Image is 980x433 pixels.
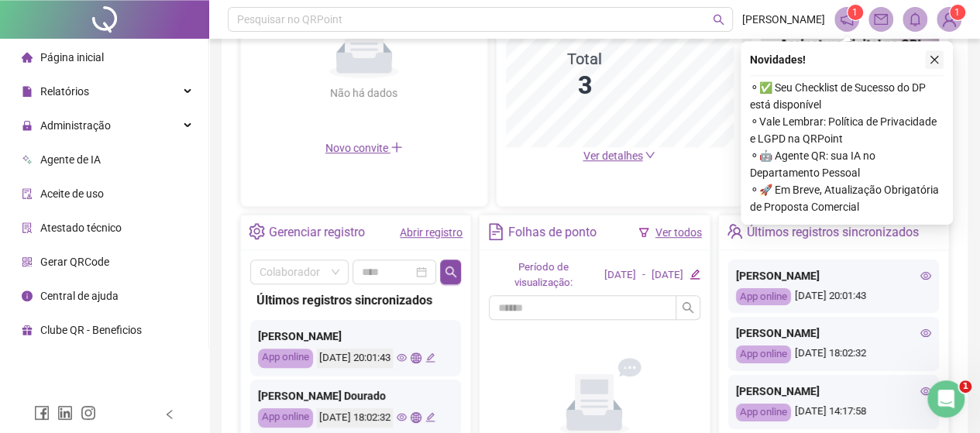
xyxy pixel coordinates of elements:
[40,85,89,98] span: Relatórios
[736,345,791,363] div: App online
[645,149,655,160] span: down
[258,408,313,428] div: App online
[736,383,931,400] div: [PERSON_NAME]
[750,113,944,147] span: ⚬ Vale Lembrar: Política de Privacidade e LGPD na QRPoint
[959,380,971,393] span: 1
[40,119,111,132] span: Administração
[750,79,944,113] span: ⚬ ✅ Seu Checklist de Sucesso do DP está disponível
[840,12,854,26] span: notification
[655,226,702,239] a: Ver todos
[642,267,645,284] div: -
[249,223,265,239] span: setting
[852,7,858,18] span: 1
[638,227,649,238] span: filter
[920,270,931,281] span: eye
[34,405,50,421] span: facebook
[747,219,919,246] div: Últimos registros sincronizados
[411,352,421,363] span: global
[736,404,931,421] div: [DATE] 14:17:58
[920,328,931,338] span: eye
[908,12,922,26] span: bell
[736,288,931,306] div: [DATE] 20:01:43
[736,267,931,284] div: [PERSON_NAME]
[445,266,457,278] span: search
[164,409,175,420] span: left
[689,269,700,279] span: edit
[927,380,965,418] iframe: Intercom live chat
[489,259,598,292] div: Período de visualização:
[317,408,393,428] div: [DATE] 18:02:32
[22,256,33,267] span: qrcode
[425,352,435,363] span: edit
[22,325,33,335] span: gift
[397,412,407,422] span: eye
[682,301,694,314] span: search
[425,412,435,422] span: edit
[258,387,453,404] div: [PERSON_NAME] Dourado
[713,14,724,26] span: search
[325,142,403,154] span: Novo convite
[604,267,636,284] div: [DATE]
[22,188,33,199] span: audit
[40,187,104,200] span: Aceite de uso
[487,223,504,239] span: file-text
[652,267,683,284] div: [DATE]
[258,328,453,345] div: [PERSON_NAME]
[848,5,863,20] sup: 1
[750,181,944,215] span: ⚬ 🚀 Em Breve, Atualização Obrigatória de Proposta Comercial
[258,349,313,368] div: App online
[390,141,403,153] span: plus
[81,405,96,421] span: instagram
[736,404,791,421] div: App online
[22,120,33,131] span: lock
[750,51,806,68] span: Novidades !
[583,149,642,162] span: Ver detalhes
[293,84,435,101] div: Não há dados
[920,386,931,397] span: eye
[411,412,421,422] span: global
[40,222,122,234] span: Atestado técnico
[40,256,109,268] span: Gerar QRCode
[57,405,73,421] span: linkedin
[22,290,33,301] span: info-circle
[317,349,393,368] div: [DATE] 20:01:43
[269,219,365,246] div: Gerenciar registro
[40,153,101,166] span: Agente de IA
[256,290,455,310] div: Últimos registros sincronizados
[508,219,597,246] div: Folhas de ponto
[736,325,931,342] div: [PERSON_NAME]
[400,226,462,239] a: Abrir registro
[397,352,407,363] span: eye
[929,54,940,65] span: close
[736,288,791,306] div: App online
[40,51,104,64] span: Página inicial
[22,86,33,97] span: file
[874,12,888,26] span: mail
[954,7,960,18] span: 1
[22,222,33,233] span: solution
[22,52,33,63] span: home
[40,324,142,336] span: Clube QR - Beneficios
[40,290,119,302] span: Central de ajuda
[736,345,931,363] div: [DATE] 18:02:32
[742,11,825,28] span: [PERSON_NAME]
[937,8,961,31] img: 72411
[950,5,965,20] sup: Atualize o seu contato no menu Meus Dados
[750,147,944,181] span: ⚬ 🤖 Agente QR: sua IA no Departamento Pessoal
[727,223,743,239] span: team
[583,149,655,162] a: Ver detalhes down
